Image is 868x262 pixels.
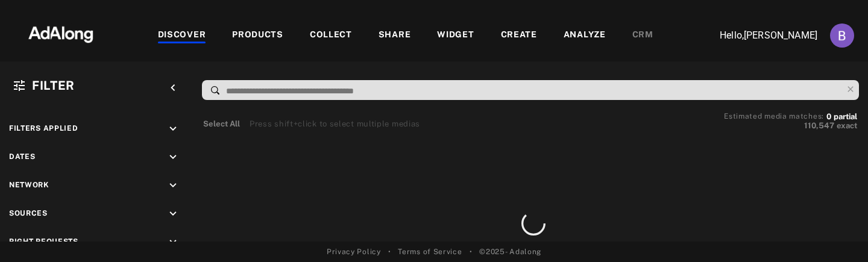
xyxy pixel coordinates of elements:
div: SHARE [379,28,411,43]
span: Dates [9,152,36,161]
span: 110,547 [804,121,834,130]
p: Hello, [PERSON_NAME] [697,28,817,43]
span: © 2025 - Adalong [479,246,541,257]
button: 0partial [826,114,857,120]
div: CRM [632,28,653,43]
a: Privacy Policy [327,246,381,257]
div: WIDGET [437,28,474,43]
i: keyboard_arrow_down [166,122,180,136]
button: Select All [203,118,240,130]
div: DISCOVER [158,28,206,43]
div: CREATE [501,28,537,43]
i: keyboard_arrow_down [166,235,180,249]
span: Filter [32,78,75,93]
div: Press shift+click to select multiple medias [250,118,420,130]
i: keyboard_arrow_down [166,151,180,164]
i: keyboard_arrow_down [166,179,180,192]
span: • [470,246,473,257]
span: Right Requests [9,237,78,246]
i: keyboard_arrow_down [166,207,180,220]
span: Sources [9,209,48,217]
div: ANALYZE [564,28,606,43]
button: Account settings [827,20,857,51]
span: • [388,246,391,257]
button: 110,547exact [724,120,857,132]
img: ACg8ocJuEPTzN_pFsxr3ri-ZFgQ3sUcZiBZeHjYWkzaQQHcI=s96-c [830,23,854,48]
a: Terms of Service [398,246,462,257]
img: 63233d7d88ed69de3c212112c67096b6.png [8,15,114,51]
span: Network [9,181,49,189]
div: COLLECT [310,28,352,43]
div: PRODUCTS [232,28,283,43]
span: 0 [826,112,831,121]
i: keyboard_arrow_left [166,81,180,95]
span: Estimated media matches: [724,112,824,120]
span: Filters applied [9,124,78,133]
